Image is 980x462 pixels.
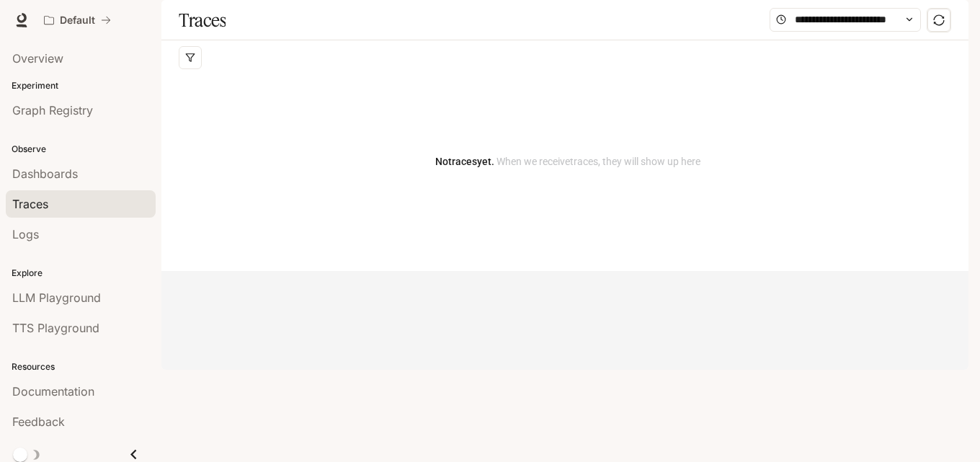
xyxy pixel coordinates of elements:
[494,156,700,167] span: When we receive traces , they will show up here
[179,6,226,35] h1: Traces
[933,14,945,26] span: sync
[37,6,117,35] button: All workspaces
[60,14,95,27] p: Default
[435,154,700,169] article: No traces yet.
